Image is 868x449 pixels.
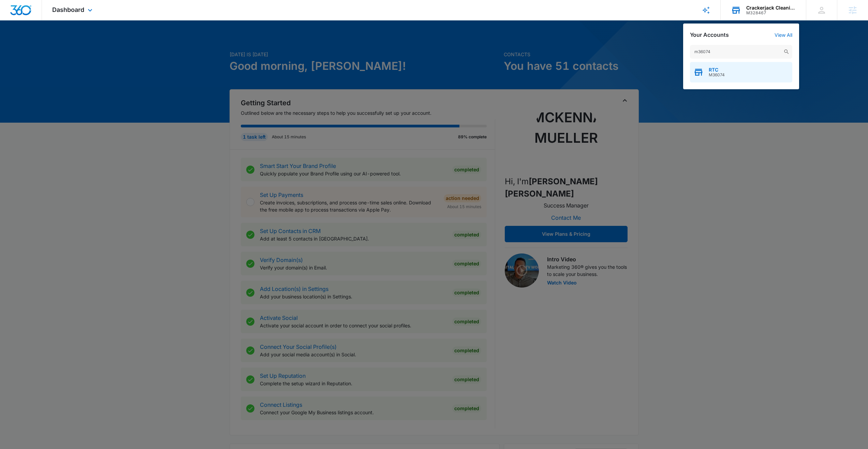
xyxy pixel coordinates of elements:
[690,32,729,38] h2: Your Accounts
[709,73,725,77] span: M36074
[709,67,725,73] span: RTC
[52,6,84,13] span: Dashboard
[746,5,796,11] div: account name
[746,11,796,15] div: account id
[690,62,792,82] button: RTCM36074
[775,32,792,38] a: View All
[690,45,792,59] input: Search Accounts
